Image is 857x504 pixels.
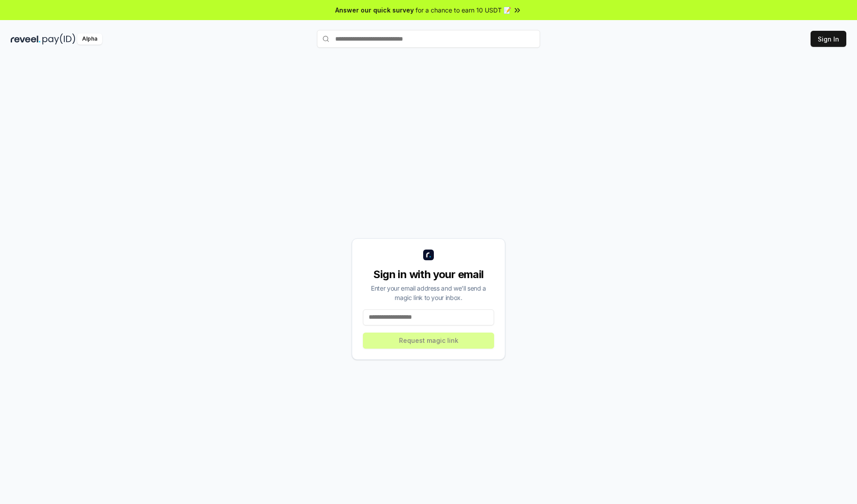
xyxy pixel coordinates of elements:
div: Alpha [77,33,102,45]
img: reveel_dark [11,33,41,45]
div: Sign in with your email [363,267,494,282]
button: Sign In [811,31,846,47]
span: Answer our quick survey [335,5,414,15]
img: pay_id [42,33,75,45]
span: for a chance to earn 10 USDT 📝 [416,5,511,15]
img: logo_small [423,250,434,260]
div: Enter your email address and we’ll send a magic link to your inbox. [363,283,494,302]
